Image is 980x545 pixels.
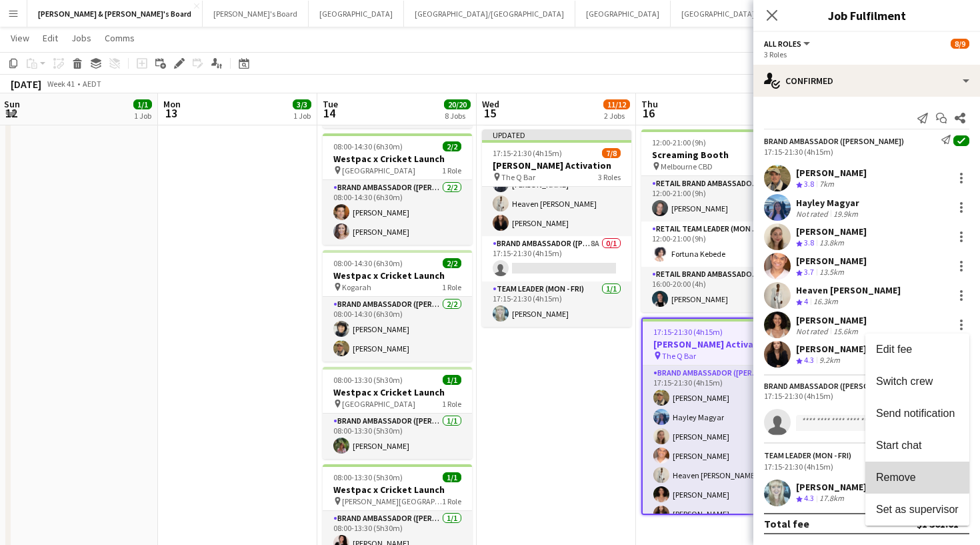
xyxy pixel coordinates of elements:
[876,440,921,451] span: Start chat
[865,462,969,494] button: Remove
[865,494,969,526] button: Set as supervisor
[865,366,969,398] button: Switch crew
[876,408,955,419] span: Send notification
[865,398,969,430] button: Send notification
[876,376,933,387] span: Switch crew
[865,430,969,462] button: Start chat
[876,344,912,355] span: Edit fee
[876,504,959,515] span: Set as supervisor
[865,334,969,366] button: Edit fee
[876,472,916,483] span: Remove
